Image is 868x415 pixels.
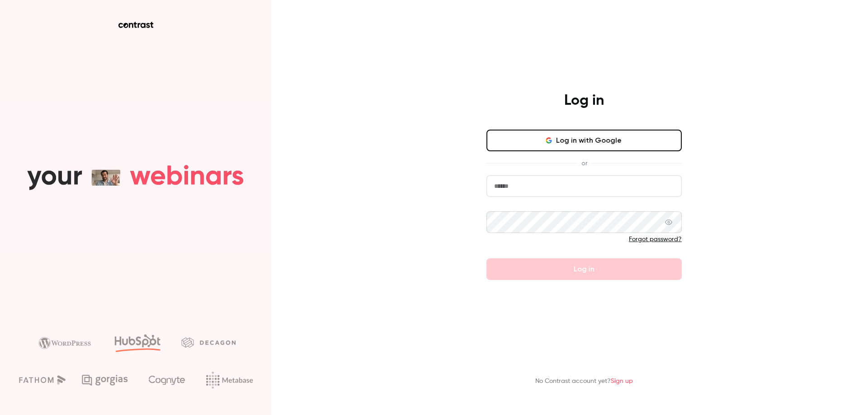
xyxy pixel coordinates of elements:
[535,377,633,386] p: No Contrast account yet?
[611,378,633,384] a: Sign up
[486,130,682,151] button: Log in with Google
[577,159,592,168] span: or
[629,236,682,242] a: Forgot password?
[181,337,236,347] img: decagon
[564,92,604,110] h4: Log in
